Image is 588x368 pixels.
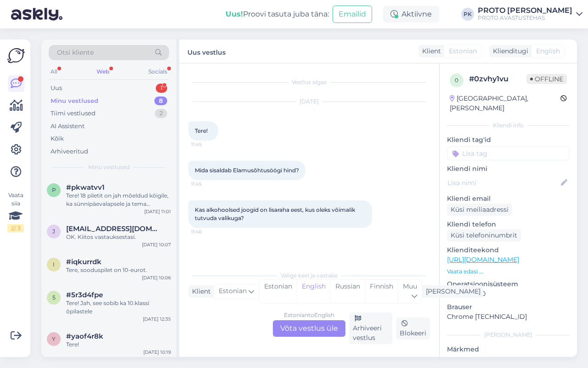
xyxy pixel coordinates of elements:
p: Brauser [447,302,570,312]
p: Chrome [TECHNICAL_ID] [447,312,570,322]
div: [DATE] 10:06 [142,274,171,281]
div: [PERSON_NAME] [422,287,481,296]
div: PROTO [PERSON_NAME] [478,7,572,14]
a: PROTO [PERSON_NAME]PROTO AVASTUSTEHAS [478,7,582,22]
div: Arhiveeri vestlus [349,312,392,344]
span: #iqkurrdk [66,258,102,266]
span: 11:45 [191,141,226,148]
span: Mida sisaldab Elamusõhtusöögi hind? [195,167,299,174]
div: Socials [147,66,169,78]
span: jhonkimaa@gmail.com [66,225,162,233]
span: p [52,187,56,193]
p: Märkmed [447,345,570,354]
span: 11:46 [191,228,226,235]
div: Blokeeri [396,317,430,340]
div: PROTO AVASTUSTEHAS [478,14,572,22]
div: 8 [154,96,167,106]
span: 0 [455,77,458,84]
div: Tere! 18 piletit on jah mõeldud kõigile, ka sünnipäevalapsele ja tema vanematele. Kui mõni külali... [66,192,171,208]
div: Klient [188,287,211,296]
span: Otsi kliente [57,48,94,57]
span: Tere! [195,127,208,134]
span: Muu [403,282,417,290]
span: #5r3d4fpe [66,291,103,299]
div: [DATE] [188,97,430,106]
div: Arhiveeritud [51,147,88,156]
div: [DATE] 11:01 [144,208,171,215]
div: Kliendi info [447,121,570,130]
div: PK [461,8,474,21]
div: Tere! Jah, see sobib ka 10.klassi õpilastele [66,299,171,316]
label: Uus vestlus [187,45,226,57]
div: Klient [418,46,441,56]
div: Tere, sooduspilet on 10-eurot. [66,266,171,274]
div: [GEOGRAPHIC_DATA], [PERSON_NAME] [450,94,560,113]
div: Tiimi vestlused [51,109,96,118]
div: English [297,280,330,303]
div: AI Assistent [51,122,85,131]
p: Operatsioonisüsteem [447,279,570,289]
div: # 0zvhy1vu [469,74,526,85]
span: Estonian [449,46,477,56]
span: Offline [526,74,567,84]
input: Lisa tag [447,147,570,160]
p: Kliendi email [447,194,570,204]
span: Kas alkohoolsed joogid on lisaraha eest, kus oleks võimalik tutvuda valikuga? [195,206,356,221]
div: [PERSON_NAME] [447,331,570,339]
div: Estonian to English [284,311,334,319]
span: i [53,261,55,268]
span: 5 [52,294,56,301]
div: Valige keel ja vastake [188,272,430,280]
div: Kõik [51,134,64,143]
span: j [52,228,55,235]
span: y [52,335,56,342]
p: Kliendi tag'id [447,135,570,145]
div: All [49,66,59,78]
p: Kliendi nimi [447,164,570,174]
span: Estonian [219,286,247,296]
p: Windows 10 [447,289,570,299]
b: Uus! [226,10,243,18]
p: Vaata edasi ... [447,267,570,276]
div: Uus [51,84,62,93]
div: Minu vestlused [51,96,98,106]
span: English [536,46,560,56]
span: 11:45 [191,181,226,187]
p: Klienditeekond [447,245,570,255]
div: Proovi tasuta juba täna: [226,9,329,20]
p: Kliendi telefon [447,220,570,229]
div: Estonian [260,280,297,303]
div: Web [95,66,111,78]
div: Võta vestlus üle [273,320,345,337]
div: [DATE] 12:35 [143,316,171,323]
a: [URL][DOMAIN_NAME] [447,255,519,264]
span: #yaof4r8k [66,332,103,340]
div: Aktiivne [383,6,439,23]
div: Küsi telefoninumbrit [447,229,521,242]
div: Russian [330,280,365,303]
div: Küsi meiliaadressi [447,204,512,216]
button: Emailid [333,6,372,23]
div: Finnish [365,280,398,303]
div: OK. Kiitos vastauksestasi. [66,233,171,241]
span: Minu vestlused [88,163,130,171]
img: Askly Logo [7,47,25,64]
div: 2 [155,109,167,118]
div: Klienditugi [489,46,528,56]
div: Vestlus algas [188,78,430,86]
div: Vaata siia [7,191,24,232]
div: 2 / 3 [7,224,24,232]
div: [DATE] 10:19 [143,349,171,356]
div: [DATE] 10:07 [142,241,171,248]
input: Lisa nimi [447,178,559,188]
div: 1 [156,84,167,93]
span: #pkwatvv1 [66,183,105,192]
div: Tere! [66,340,171,349]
